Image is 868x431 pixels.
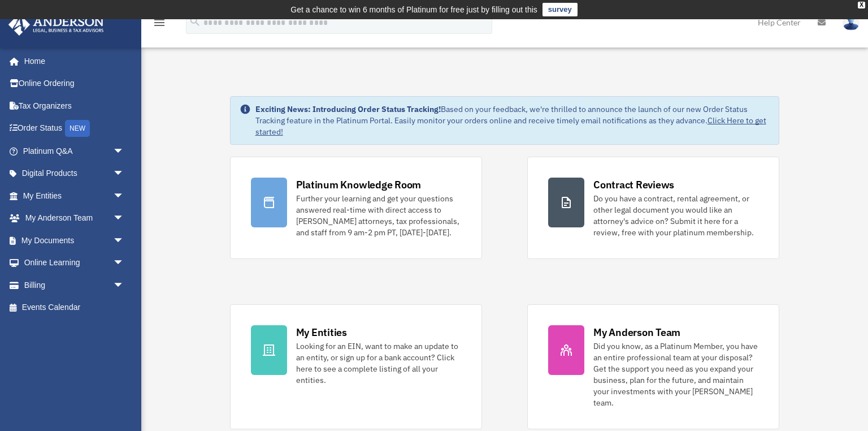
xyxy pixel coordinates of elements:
span: arrow_drop_down [113,184,136,208]
a: Billingarrow_drop_down [8,274,141,296]
a: My Entitiesarrow_drop_down [8,184,141,207]
a: My Entities Looking for an EIN, want to make an update to an entity, or sign up for a bank accoun... [230,304,482,429]
a: Digital Productsarrow_drop_down [8,162,141,185]
span: arrow_drop_down [113,229,136,252]
a: My Anderson Team Did you know, as a Platinum Member, you have an entire professional team at your... [527,304,779,429]
span: arrow_drop_down [113,162,136,186]
a: Online Ordering [8,72,141,95]
span: arrow_drop_down [113,207,136,230]
div: Further your learning and get your questions answered real-time with direct access to [PERSON_NAM... [296,193,461,238]
span: arrow_drop_down [113,140,136,163]
div: Based on your feedback, we're thrilled to announce the launch of our new Order Status Tracking fe... [255,104,770,137]
a: Contract Reviews Do you have a contract, rental agreement, or other legal document you would like... [527,157,779,259]
div: My Anderson Team [593,325,680,339]
i: menu [153,16,166,29]
a: Online Learningarrow_drop_down [8,252,141,274]
img: User Pic [843,14,860,31]
div: Looking for an EIN, want to make an update to an entity, or sign up for a bank account? Click her... [296,341,461,386]
a: Order StatusNEW [8,117,141,140]
div: Did you know, as a Platinum Member, you have an entire professional team at your disposal? Get th... [593,341,758,408]
div: Do you have a contract, rental agreement, or other legal document you would like an attorney's ad... [593,193,758,238]
span: arrow_drop_down [113,274,136,297]
a: Home [8,50,136,72]
a: My Documentsarrow_drop_down [8,229,141,252]
div: Get a chance to win 6 months of Platinum for free just by filling out this [290,3,537,16]
div: Platinum Knowledge Room [296,178,422,192]
img: Anderson Advisors Platinum Portal [5,14,107,36]
span: arrow_drop_down [113,252,136,275]
div: NEW [65,120,90,137]
a: Tax Organizers [8,94,141,117]
a: survey [542,3,578,16]
div: Contract Reviews [593,178,674,192]
strong: Exciting News: Introducing Order Status Tracking! [255,104,441,114]
a: Platinum Knowledge Room Further your learning and get your questions answered real-time with dire... [230,157,482,259]
a: My Anderson Teamarrow_drop_down [8,207,141,230]
a: Platinum Q&Aarrow_drop_down [8,140,141,162]
div: close [858,2,865,8]
div: My Entities [296,325,347,339]
a: Events Calendar [8,296,141,319]
a: Click Here to get started! [255,115,766,137]
i: search [189,15,201,28]
a: menu [153,20,166,29]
